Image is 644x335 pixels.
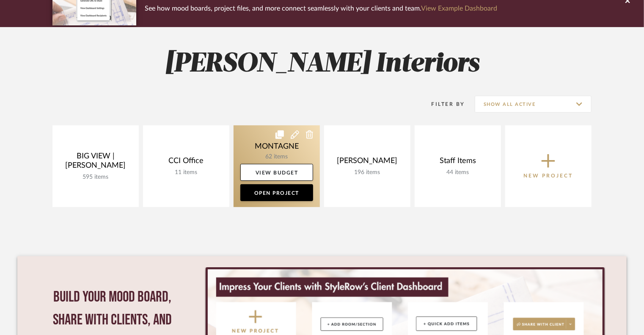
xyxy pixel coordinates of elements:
a: View Budget [240,164,313,181]
div: 44 items [421,169,494,176]
h2: [PERSON_NAME] Interiors [17,48,627,80]
p: New Project [524,172,573,180]
div: CCI Office [150,156,223,169]
div: [PERSON_NAME] [331,156,404,169]
div: Staff Items [421,156,494,169]
button: New Project [505,125,592,207]
div: 196 items [331,169,404,176]
a: View Example Dashboard [421,5,497,12]
div: Filter By [421,100,465,108]
div: 11 items [150,169,223,176]
div: 595 items [59,174,132,181]
p: See how mood boards, project files, and more connect seamlessly with your clients and team. [145,3,497,14]
div: BIG VIEW | [PERSON_NAME] [59,152,132,174]
a: Open Project [240,184,313,201]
